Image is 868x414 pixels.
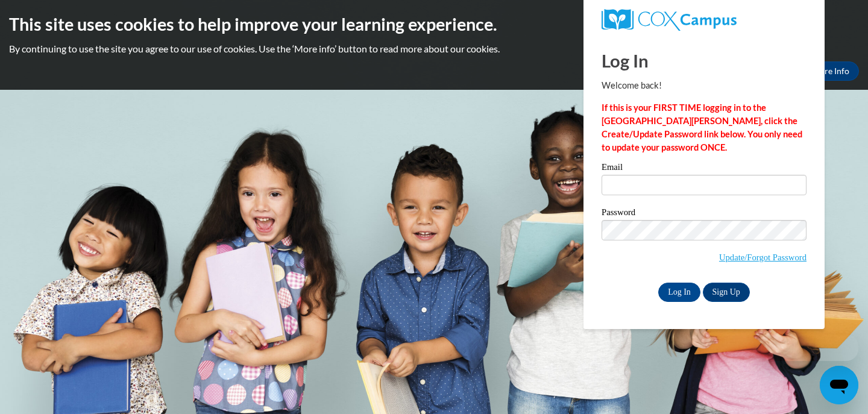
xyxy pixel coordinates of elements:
label: Email [602,163,807,175]
h1: Log In [602,48,807,73]
a: COX Campus [602,9,807,31]
iframe: Button to launch messaging window [820,366,858,404]
a: More Info [802,61,859,81]
a: Sign Up [703,283,750,302]
p: Welcome back! [602,79,807,92]
label: Password [602,208,807,220]
strong: If this is your FIRST TIME logging in to the [GEOGRAPHIC_DATA][PERSON_NAME], click the Create/Upd... [602,102,802,152]
p: By continuing to use the site you agree to our use of cookies. Use the ‘More info’ button to read... [9,42,859,55]
a: Update/Forgot Password [719,252,807,262]
img: COX Campus [602,9,737,31]
iframe: Message from company [761,334,858,361]
h2: This site uses cookies to help improve your learning experience. [9,12,859,36]
input: Log In [658,283,700,302]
